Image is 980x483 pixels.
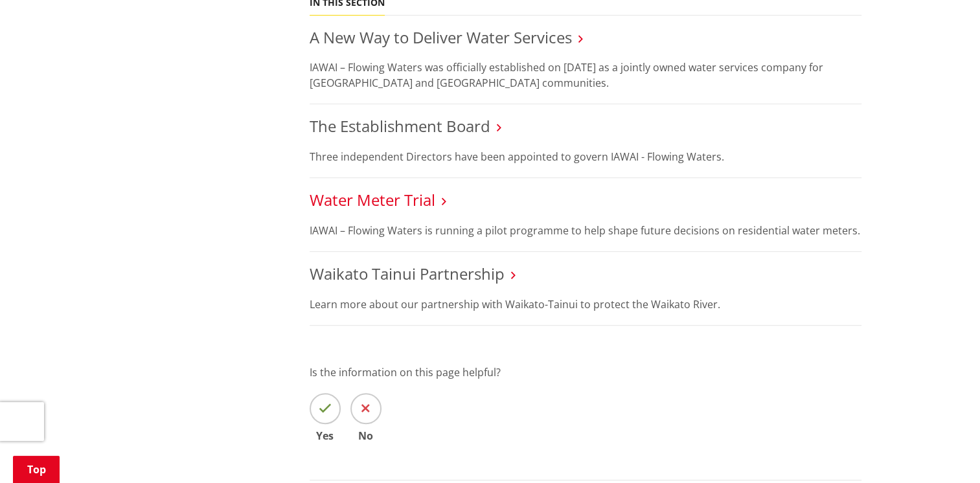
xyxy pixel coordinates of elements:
span: Yes [310,431,341,441]
p: Is the information on this page helpful? [310,365,861,380]
p: Three independent Directors have been appointed to govern IAWAI - Flowing Waters. [310,149,861,164]
a: Water Meter Trial [310,189,435,210]
a: The Establishment Board [310,115,490,137]
iframe: Messenger Launcher [920,429,967,475]
span: No [350,431,382,441]
p: IAWAI – Flowing Waters is running a pilot programme to help shape future decisions on residential... [310,223,861,238]
a: Waikato Tainui Partnership [310,263,505,284]
a: A New Way to Deliver Water Services [310,27,572,48]
p: Learn more about our partnership with Waikato-Tainui to protect the Waikato River. [310,297,861,312]
p: IAWAI – Flowing Waters was officially established on [DATE] as a jointly owned water services com... [310,60,861,91]
a: Top [13,456,60,483]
